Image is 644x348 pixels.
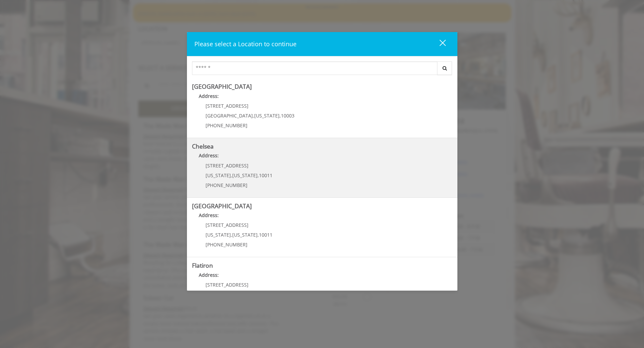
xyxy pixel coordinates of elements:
[254,112,280,119] span: [US_STATE]
[280,112,281,119] span: ,
[259,232,272,238] span: 10011
[192,261,213,269] b: Flatiron
[206,162,248,169] span: [STREET_ADDRESS]
[258,232,259,238] span: ,
[281,112,294,119] span: 10003
[199,152,219,159] b: Address:
[258,172,259,179] span: ,
[192,61,437,75] input: Search Center
[232,232,258,238] span: [US_STATE]
[259,172,272,179] span: 10011
[192,142,214,150] b: Chelsea
[192,61,452,78] div: Center Select
[231,172,232,179] span: ,
[199,212,219,218] b: Address:
[206,172,231,179] span: [US_STATE]
[192,202,252,210] b: [GEOGRAPHIC_DATA]
[206,112,253,119] span: [GEOGRAPHIC_DATA]
[199,93,219,99] b: Address:
[427,37,450,51] button: close dialog
[192,82,252,90] b: [GEOGRAPHIC_DATA]
[206,122,247,129] span: [PHONE_NUMBER]
[206,103,248,109] span: [STREET_ADDRESS]
[206,222,248,228] span: [STREET_ADDRESS]
[206,282,248,288] span: [STREET_ADDRESS]
[232,172,258,179] span: [US_STATE]
[253,112,254,119] span: ,
[441,66,449,71] i: Search button
[199,272,219,278] b: Address:
[432,39,445,49] div: close dialog
[231,232,232,238] span: ,
[206,241,247,248] span: [PHONE_NUMBER]
[194,40,296,48] span: Please select a Location to continue
[206,182,247,188] span: [PHONE_NUMBER]
[206,232,231,238] span: [US_STATE]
